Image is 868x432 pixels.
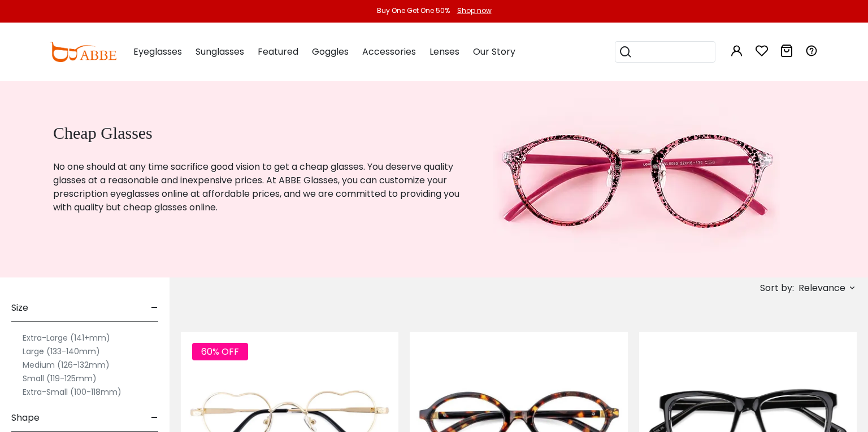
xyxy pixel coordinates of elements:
span: Accessories [362,45,416,58]
span: Featured [258,45,298,58]
h1: Cheap Glasses [53,123,465,143]
span: Sunglasses [196,45,244,58]
p: No one should at any time sacrifice good vision to get a cheap glasses. You deserve quality glass... [53,160,465,214]
span: 60% OFF [192,343,248,360]
label: Extra-Large (141+mm) [23,331,110,345]
span: Lenses [429,45,459,58]
div: Shop now [457,6,492,16]
span: - [151,294,158,321]
span: Goggles [312,45,349,58]
label: Extra-Small (100-118mm) [23,385,121,399]
img: cheap glasses [493,80,780,277]
span: - [151,404,158,431]
span: Our Story [473,45,515,58]
span: Eyeglasses [133,45,182,58]
label: Small (119-125mm) [23,372,97,385]
span: Relevance [798,278,845,298]
a: Shop now [452,6,492,15]
span: Size [11,294,28,321]
span: Shape [11,404,40,431]
label: Medium (126-132mm) [23,358,110,372]
div: Buy One Get One 50% [377,6,450,16]
img: abbeglasses.com [50,42,116,62]
span: Sort by: [760,281,794,294]
label: Large (133-140mm) [23,345,100,358]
